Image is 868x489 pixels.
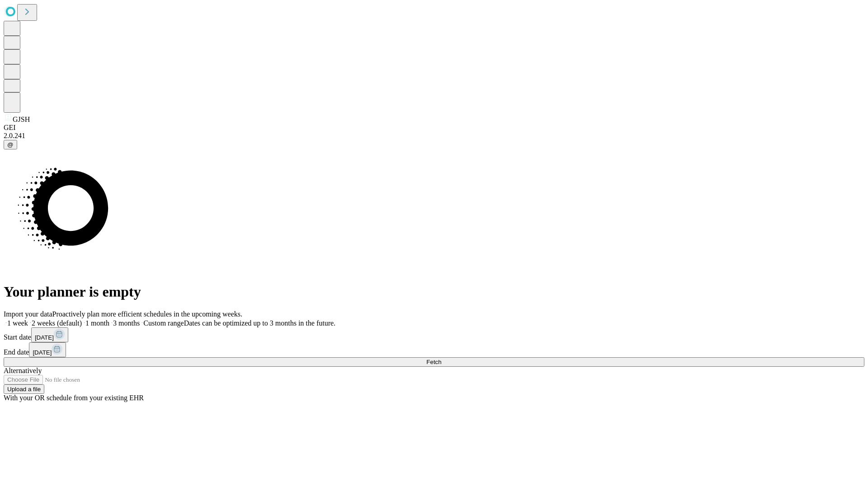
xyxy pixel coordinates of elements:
button: Fetch [4,357,864,367]
span: GJSH [13,115,30,123]
button: @ [4,140,17,149]
span: [DATE] [33,349,52,356]
span: @ [7,141,14,148]
button: Upload a file [4,384,44,394]
span: Dates can be optimized up to 3 months in the future. [184,319,335,327]
span: Fetch [426,359,441,365]
span: 1 week [7,319,28,327]
div: End date [4,342,864,357]
span: Custom range [143,319,184,327]
span: 1 month [85,319,109,327]
div: 2.0.241 [4,132,864,140]
h1: Your planner is empty [4,283,864,300]
button: [DATE] [31,327,68,342]
span: Proactively plan more efficient schedules in the upcoming weeks. [52,310,242,318]
span: Import your data [4,310,52,318]
span: [DATE] [35,334,54,341]
span: With your OR schedule from your existing EHR [4,394,144,402]
span: Alternatively [4,367,42,374]
div: GEI [4,124,864,132]
div: Start date [4,327,864,342]
span: 2 weeks (default) [32,319,82,327]
button: [DATE] [29,342,66,357]
span: 3 months [113,319,140,327]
